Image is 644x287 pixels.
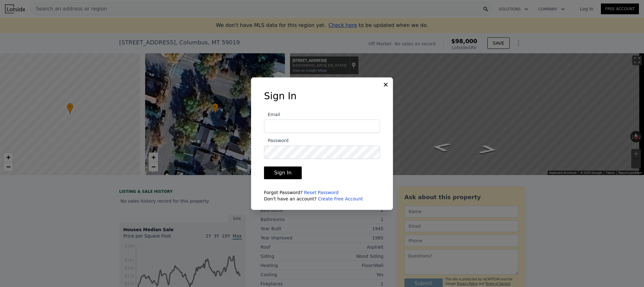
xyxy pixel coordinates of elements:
[264,189,380,202] div: Forgot Password? Don't have an account?
[264,90,380,102] h3: Sign In
[318,196,363,201] a: Create Free Account
[264,146,380,159] input: Password
[264,166,302,179] button: Sign In
[264,112,280,117] span: Email
[264,120,380,133] input: Email
[264,138,288,143] span: Password
[304,190,338,195] a: Reset Password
